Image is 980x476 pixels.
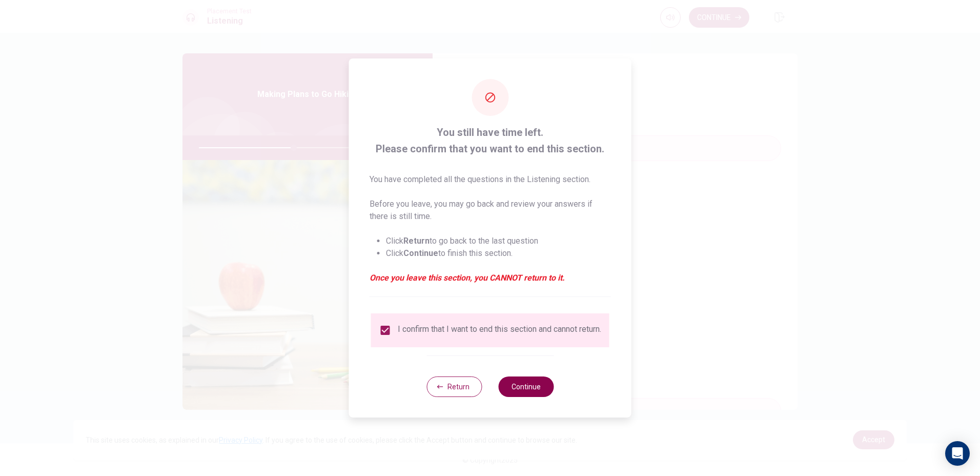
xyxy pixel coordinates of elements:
li: Click to finish this section. [386,247,611,260]
button: Continue [498,376,554,397]
button: Return [426,376,482,397]
div: I confirm that I want to end this section and cannot return. [398,324,601,336]
strong: Return [403,236,430,246]
p: Before you leave, you may go back and review your answers if there is still time. [370,198,611,223]
div: Open Intercom Messenger [945,441,970,466]
em: Once you leave this section, you CANNOT return to it. [370,272,611,284]
strong: Continue [403,248,438,258]
span: You still have time left. Please confirm that you want to end this section. [370,124,611,157]
li: Click to go back to the last question [386,235,611,247]
p: You have completed all the questions in the Listening section. [370,173,611,186]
